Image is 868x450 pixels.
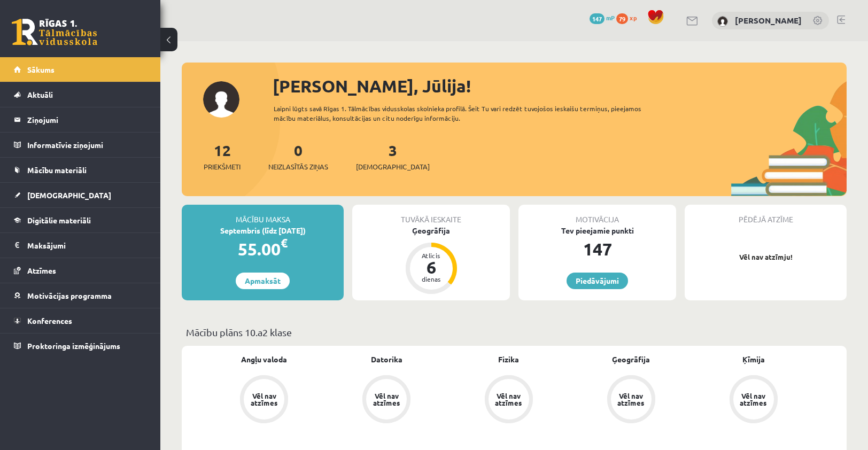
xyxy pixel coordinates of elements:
[371,354,402,365] a: Datorika
[27,133,147,157] legend: Informatīvie ziņojumi
[352,225,510,296] a: Ģeogrāfija Atlicis 6 dienas
[612,354,650,365] a: Ģeogrāfija
[616,13,642,22] a: 79 xp
[281,235,288,251] span: €
[14,233,147,258] a: Maksājumi
[14,333,147,358] a: Proktoringa izmēģinājums
[352,205,510,225] div: Tuvākā ieskaite
[273,73,847,99] div: [PERSON_NAME], Jūlija!
[14,133,147,157] a: Informatīvie ziņojumi
[690,252,841,262] p: Vēl nav atzīmju!
[27,291,112,300] span: Motivācijas programma
[14,258,147,283] a: Atzīmes
[236,273,290,289] a: Apmaksāt
[325,375,448,425] a: Vēl nav atzīmes
[203,375,325,425] a: Vēl nav atzīmes
[27,107,147,132] legend: Ziņojumi
[735,15,802,26] a: [PERSON_NAME]
[182,225,344,236] div: Septembris (līdz [DATE])
[448,375,570,425] a: Vēl nav atzīmes
[14,82,147,107] a: Aktuāli
[241,354,287,365] a: Angļu valoda
[27,215,91,225] span: Digitālie materiāli
[27,233,147,258] legend: Maksājumi
[12,19,97,45] a: Rīgas 1. Tālmācības vidusskola
[14,183,147,207] a: [DEMOGRAPHIC_DATA]
[616,13,628,24] span: 79
[518,205,676,225] div: Motivācija
[204,161,241,172] span: Priekšmeti
[249,392,279,406] div: Vēl nav atzīmes
[27,341,120,351] span: Proktoringa izmēģinājums
[204,141,241,172] a: 12Priekšmeti
[415,276,447,282] div: dienas
[14,57,147,82] a: Sākums
[14,107,147,132] a: Ziņojumi
[186,325,842,339] p: Mācību plāns 10.a2 klase
[27,316,72,325] span: Konferences
[371,392,401,406] div: Vēl nav atzīmes
[14,208,147,232] a: Digitālie materiāli
[268,161,328,172] span: Neizlasītās ziņas
[415,259,447,276] div: 6
[14,308,147,333] a: Konferences
[27,90,53,99] span: Aktuāli
[717,16,728,27] img: Jūlija Volkova
[415,252,447,259] div: Atlicis
[567,273,628,289] a: Piedāvājumi
[739,392,769,406] div: Vēl nav atzīmes
[274,104,672,123] div: Laipni lūgts savā Rīgas 1. Tālmācības vidusskolas skolnieka profilā. Šeit Tu vari redzēt tuvojošo...
[356,161,430,172] span: [DEMOGRAPHIC_DATA]
[356,141,430,172] a: 3[DEMOGRAPHIC_DATA]
[590,13,615,22] a: 147 mP
[268,141,328,172] a: 0Neizlasītās ziņas
[498,354,519,365] a: Fizika
[182,236,344,262] div: 55.00
[352,225,510,236] div: Ģeogrāfija
[685,205,847,225] div: Pēdējā atzīme
[518,236,676,262] div: 147
[27,165,87,175] span: Mācību materiāli
[616,392,646,406] div: Vēl nav atzīmes
[742,354,765,365] a: Ķīmija
[27,65,55,74] span: Sākums
[14,158,147,182] a: Mācību materiāli
[14,283,147,308] a: Motivācijas programma
[27,190,111,200] span: [DEMOGRAPHIC_DATA]
[570,375,692,425] a: Vēl nav atzīmes
[606,13,615,22] span: mP
[590,13,604,24] span: 147
[518,225,676,236] div: Tev pieejamie punkti
[630,13,637,22] span: xp
[182,205,344,225] div: Mācību maksa
[494,392,524,406] div: Vēl nav atzīmes
[692,375,815,425] a: Vēl nav atzīmes
[27,266,56,275] span: Atzīmes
